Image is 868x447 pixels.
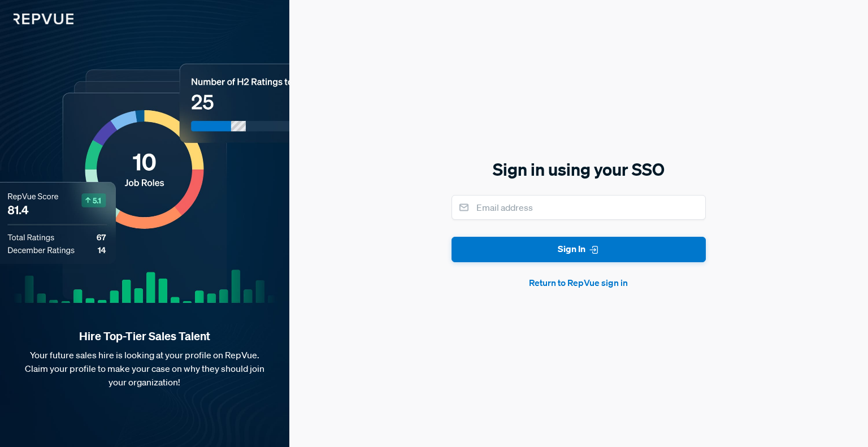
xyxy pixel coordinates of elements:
button: Return to RepVue sign in [452,276,706,289]
p: Your future sales hire is looking at your profile on RepVue. Claim your profile to make your case... [18,348,271,389]
h5: Sign in using your SSO [452,158,706,181]
button: Sign In [452,237,706,262]
strong: Hire Top-Tier Sales Talent [18,329,271,344]
input: Email address [452,195,706,220]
